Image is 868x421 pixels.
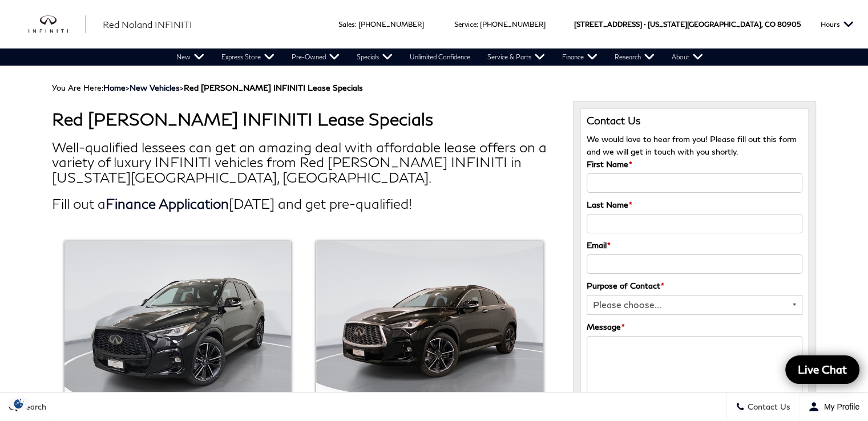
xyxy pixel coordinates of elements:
[6,398,32,410] img: Opt-Out Icon
[103,83,126,92] a: Home
[130,83,363,92] span: >
[106,195,229,212] a: Finance Application
[29,15,86,34] img: INFINITI
[606,48,663,66] a: Research
[316,241,543,411] img: New 2025 INFINITI QX55 LUXE AWD
[587,239,611,252] label: Email
[358,20,424,29] a: [PHONE_NUMBER]
[800,392,868,421] button: Open user profile menu
[587,321,625,333] label: Message
[480,20,546,29] a: [PHONE_NUMBER]
[52,140,556,185] h2: Well-qualified lessees can get an amazing deal with affordable lease offers on a variety of luxur...
[283,48,348,66] a: Pre-Owned
[663,48,712,66] a: About
[355,20,357,29] span: :
[52,83,816,92] div: Breadcrumbs
[819,402,859,411] span: My Profile
[479,48,554,66] a: Service & Parts
[168,48,213,66] a: New
[338,20,355,29] span: Sales
[792,362,853,377] span: Live Chat
[18,402,46,412] span: Search
[168,48,712,66] nav: Main Navigation
[554,48,606,66] a: Finance
[52,83,363,92] span: You Are Here:
[213,48,283,66] a: Express Store
[587,115,802,127] h3: Contact Us
[52,196,556,211] h2: Fill out a [DATE] and get pre-qualified!
[745,402,790,412] span: Contact Us
[103,18,192,31] a: Red Noland INFINITI
[103,19,192,30] span: Red Noland INFINITI
[52,110,556,128] h1: Red [PERSON_NAME] INFINITI Lease Specials
[587,280,664,292] label: Purpose of Contact
[64,241,291,411] img: New 2025 INFINITI QX50 SPORT AWD
[785,355,859,384] a: Live Chat
[587,134,797,156] span: We would love to hear from you! Please fill out this form and we will get in touch with you shortly.
[348,48,401,66] a: Specials
[587,158,632,171] label: First Name
[477,20,478,29] span: :
[587,199,632,211] label: Last Name
[6,398,32,410] section: Click to Open Cookie Consent Modal
[401,48,479,66] a: Unlimited Confidence
[184,83,363,92] strong: Red [PERSON_NAME] INFINITI Lease Specials
[130,83,180,92] a: New Vehicles
[574,20,801,29] a: [STREET_ADDRESS] • [US_STATE][GEOGRAPHIC_DATA], CO 80905
[29,15,86,34] a: infiniti
[103,83,363,92] span: >
[454,20,477,29] span: Service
